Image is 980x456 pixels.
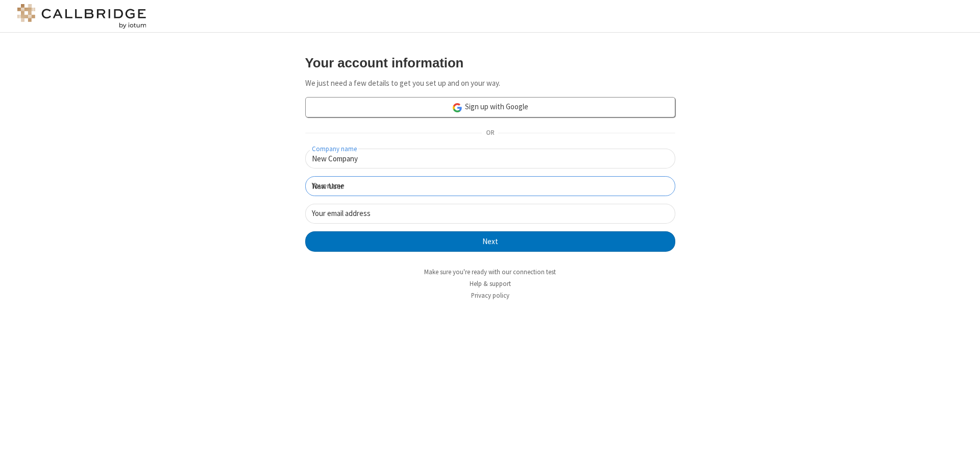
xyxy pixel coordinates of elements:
[424,268,556,276] a: Make sure you're ready with our connection test
[471,291,509,300] a: Privacy policy
[305,149,675,169] input: Company name
[305,56,675,70] h3: Your account information
[305,204,675,224] input: Your email address
[452,102,463,113] img: google-icon.png
[305,231,675,252] button: Next
[470,279,511,288] a: Help & support
[15,4,148,29] img: logo@2x.png
[482,126,498,140] span: OR
[305,97,675,117] a: Sign up with Google
[305,78,675,89] p: We just need a few details to get you set up and on your way.
[305,176,675,196] input: Your name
